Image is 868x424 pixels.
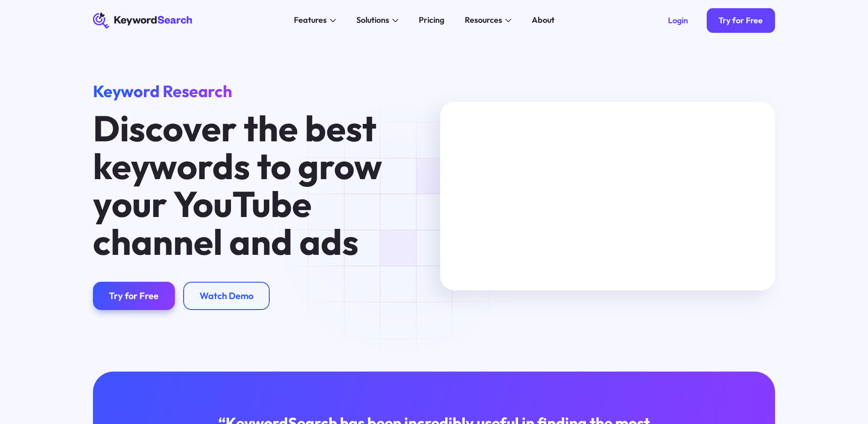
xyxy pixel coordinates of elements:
[109,290,159,301] div: Try for Free
[707,8,776,33] a: Try for Free
[419,14,444,26] div: Pricing
[526,12,561,29] a: About
[93,282,175,310] a: Try for Free
[656,8,700,33] a: Login
[465,14,502,26] div: Resources
[356,14,389,26] div: Solutions
[532,14,555,26] div: About
[294,14,327,26] div: Features
[668,16,688,26] div: Login
[200,290,253,301] div: Watch Demo
[413,12,451,29] a: Pricing
[440,102,775,290] iframe: MKTG_Keyword Search Manuel Search Tutorial_040623
[93,81,232,101] span: Keyword Research
[719,16,763,26] div: Try for Free
[93,109,387,261] h1: Discover the best keywords to grow your YouTube channel and ads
